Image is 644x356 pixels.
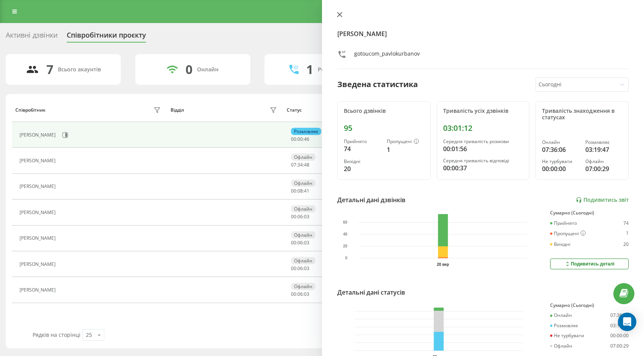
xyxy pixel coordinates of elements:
span: 03 [304,213,309,220]
div: [PERSON_NAME] [20,262,58,267]
div: 20 [623,242,629,247]
div: Офлайн [550,343,572,349]
div: Онлайн [550,313,572,318]
span: 34 [297,162,303,168]
div: 00:00:00 [542,164,579,173]
text: 60 [343,220,348,224]
div: 25 [86,331,92,339]
div: [PERSON_NAME] [20,210,58,215]
div: 1 [626,231,629,237]
div: Детальні дані статусів [337,288,405,297]
div: Співробітник [15,107,46,113]
div: : : [291,266,309,271]
div: Open Intercom Messenger [618,313,636,331]
div: Не турбувати [542,159,579,164]
div: Онлайн [197,66,219,73]
div: Розмовляє [291,128,321,135]
h4: [PERSON_NAME] [337,29,629,38]
text: 20 вер [437,262,449,267]
div: Активні дзвінки [6,31,58,43]
div: Тривалість знаходження в статусах [542,108,622,121]
div: Середня тривалість відповіді [443,158,523,163]
text: 0 [345,256,348,260]
span: 00 [291,188,296,194]
div: Прийнято [550,221,577,226]
div: Вихідні [550,242,570,247]
span: 00 [291,213,296,220]
text: 20 [343,244,348,248]
div: Офлайн [585,159,622,164]
div: 07:00:29 [610,343,629,349]
span: 00 [297,136,303,142]
div: Прийнято [344,139,381,144]
div: [PERSON_NAME] [20,287,58,293]
div: : : [291,188,309,194]
span: 00 [291,239,296,246]
span: 00 [291,136,296,142]
span: 06 [297,239,303,246]
div: : : [291,137,309,142]
div: Розмовляють [318,66,355,73]
div: Офлайн [291,205,315,213]
div: 03:01:12 [443,124,523,133]
div: Сумарно (Сьогодні) [550,303,629,308]
div: Статус [287,107,302,113]
div: 7 [46,62,53,77]
div: 07:36:06 [610,313,629,318]
div: Подивитись деталі [564,261,614,267]
div: Всього акаунтів [58,66,101,73]
div: 74 [344,144,381,153]
div: Детальні дані дзвінків [337,195,406,204]
span: 03 [304,239,309,246]
span: 06 [297,213,303,220]
div: Офлайн [291,153,315,161]
span: 03 [304,265,309,272]
div: Тривалість усіх дзвінків [443,108,523,114]
div: Розмовляє [550,323,578,328]
div: Середня тривалість розмови [443,139,523,144]
div: Вихідні [344,159,381,164]
div: 00:00:00 [610,333,629,338]
div: 03:19:47 [585,145,622,154]
div: Не турбувати [550,333,584,338]
div: Онлайн [542,140,579,145]
div: : : [291,162,309,168]
div: Розмовляє [585,140,622,145]
span: 48 [304,162,309,168]
div: Пропущені [550,231,586,237]
span: 00 [291,265,296,272]
div: 07:00:29 [585,164,622,173]
span: 41 [304,188,309,194]
div: 95 [344,124,424,133]
div: 1 [306,62,313,77]
span: 46 [304,136,309,142]
span: 00 [291,291,296,297]
div: 74 [623,221,629,226]
text: 40 [343,232,348,236]
div: 0 [186,62,192,77]
button: Подивитись деталі [550,259,629,269]
div: [PERSON_NAME] [20,184,58,189]
div: Сумарно (Сьогодні) [550,210,629,216]
div: 03:19:47 [610,323,629,328]
div: : : [291,292,309,297]
div: Пропущені [387,139,424,145]
div: Зведена статистика [337,79,418,90]
a: Подивитись звіт [576,197,629,203]
div: : : [291,214,309,219]
div: Відділ [171,107,184,113]
div: 07:36:06 [542,145,579,154]
div: [PERSON_NAME] [20,158,58,163]
div: 00:01:56 [443,144,523,153]
span: 06 [297,265,303,272]
span: Рядків на сторінці [33,331,80,338]
div: Офлайн [291,231,315,239]
div: Офлайн [291,257,315,264]
div: Всього дзвінків [344,108,424,114]
span: 08 [297,188,303,194]
span: 07 [291,162,296,168]
div: [PERSON_NAME] [20,132,58,138]
div: gotoucom_pavlokurbanov [354,50,420,61]
div: 1 [387,145,424,154]
div: : : [291,240,309,246]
